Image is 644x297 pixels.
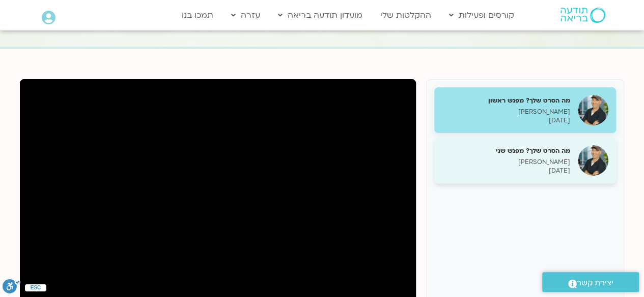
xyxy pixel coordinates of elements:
h5: מה הסרט שלך? מפגש שני [442,146,570,155]
span: יצירת קשר [577,276,613,290]
p: [DATE] [442,116,570,125]
p: [PERSON_NAME] [442,158,570,167]
img: תודעה בריאה [561,8,605,23]
a: ההקלטות שלי [375,6,436,25]
p: [DATE] [442,167,570,175]
a: מועדון תודעה בריאה [273,6,368,25]
h5: מה הסרט שלך? מפגש ראשון [442,96,570,105]
a: יצירת קשר [542,272,639,292]
img: מה הסרט שלך? מפגש שני [578,145,608,176]
a: עזרה [226,6,265,25]
a: תמכו בנו [177,6,218,25]
img: מה הסרט שלך? מפגש ראשון [578,95,608,125]
a: קורסים ופעילות [444,6,519,25]
p: [PERSON_NAME] [442,108,570,116]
